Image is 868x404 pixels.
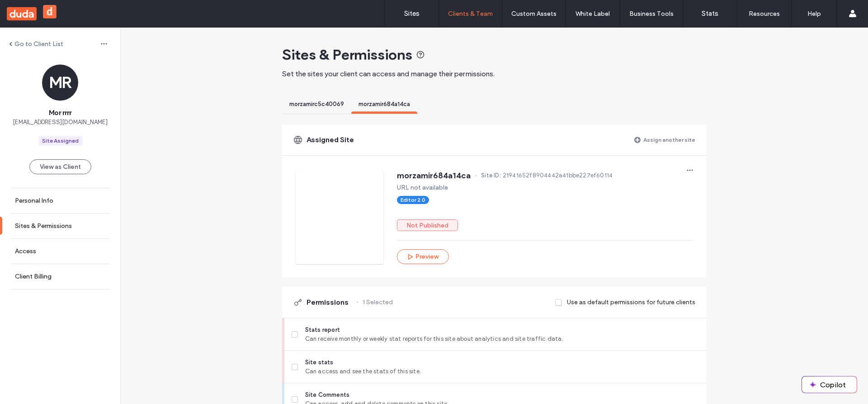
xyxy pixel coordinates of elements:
label: Resources [749,10,780,18]
label: White Label [576,10,610,18]
div: Site Assigned [42,137,79,145]
button: Preview [397,249,449,264]
label: Stats [702,9,718,18]
label: Go to Client List [14,40,63,48]
button: d [43,5,57,19]
span: Permissions [307,297,349,307]
label: Custom Assets [511,10,557,18]
span: 21941652f8904442a41bbe227ef60114 [503,171,613,180]
span: [EMAIL_ADDRESS][DOMAIN_NAME] [13,118,108,127]
label: Sites [404,9,420,18]
label: Personal Info [15,197,53,204]
label: Assign another site [643,132,695,148]
label: Access [15,247,36,255]
button: Copilot [802,376,857,393]
div: MR [42,65,78,101]
label: Use as default permissions for future clients [567,294,695,311]
span: Site stats [305,358,699,367]
span: Mor rrrr [49,108,71,118]
span: Set the sites your client can access and manage their permissions. [282,70,495,78]
span: morzamir684a14ca [397,171,471,180]
span: Stats report [305,325,699,334]
label: Sites & Permissions [15,222,72,230]
span: Can access and see the stats of this site. [305,367,699,376]
label: URL not available [397,184,448,191]
span: Sites & Permissions [282,46,412,64]
span: morzamir684a14ca [359,101,410,107]
label: 1 Selected [363,294,393,311]
span: Can receive monthly or weekly stat reports for this site about analytics and site traffic data. [305,334,699,344]
span: Site Comments [305,390,699,399]
span: Site ID: [481,171,501,180]
label: Not Published [397,219,458,231]
span: Editor 2.0 [401,196,425,204]
span: morzamirc5c40069 [289,101,344,107]
label: Client Billing [15,273,52,280]
label: Help [807,10,821,18]
span: Assigned Site [307,135,354,145]
button: View as Client [29,159,91,174]
label: Clients & Team [448,10,493,18]
label: Business Tools [629,10,674,18]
